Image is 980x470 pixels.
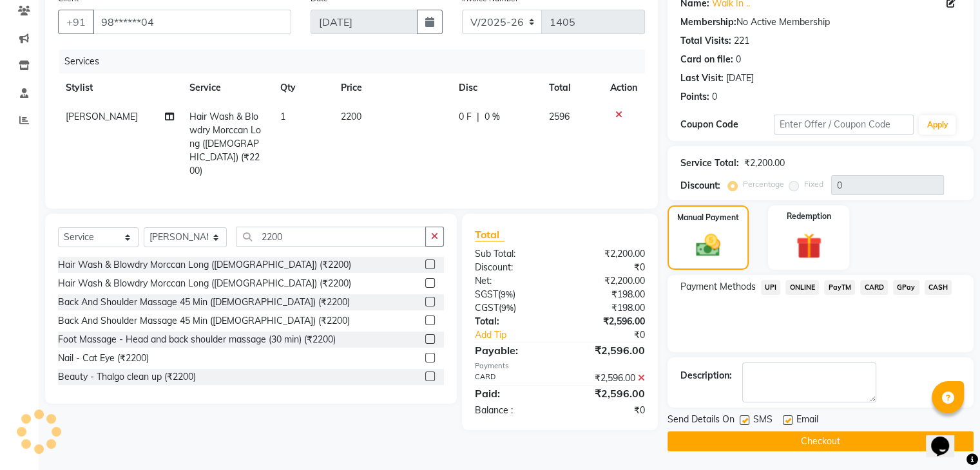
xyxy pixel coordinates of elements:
div: ₹2,596.00 [560,386,655,401]
div: Beauty - Thalgo clean up (₹2200) [58,370,196,384]
span: 9% [501,289,513,299]
th: Stylist [58,73,182,102]
span: GPay [893,280,919,295]
div: Nail - Cat Eye (₹2200) [58,352,149,365]
div: ₹198.00 [560,288,655,301]
div: Discount: [465,261,560,274]
div: ₹2,596.00 [560,371,655,385]
div: Net: [465,274,560,288]
th: Price [333,73,451,102]
div: Membership: [680,15,736,29]
div: ₹2,200.00 [744,156,785,170]
div: ₹0 [575,328,654,342]
label: Manual Payment [677,212,739,223]
button: Apply [919,115,956,135]
span: 0 F [459,110,472,124]
span: Total [475,228,504,241]
span: PayTM [824,280,855,295]
div: Back And Shoulder Massage 45 Min ([DEMOGRAPHIC_DATA]) (₹2200) [58,296,350,309]
span: SGST [475,288,498,300]
th: Disc [451,73,541,102]
div: Paid: [465,386,560,401]
span: [PERSON_NAME] [66,111,138,122]
div: No Active Membership [680,15,961,29]
div: Description: [680,369,732,382]
label: Fixed [804,178,823,190]
img: _gift.svg [788,230,830,262]
span: 9% [501,303,514,313]
span: | [477,110,479,124]
div: Total: [465,315,560,328]
div: ₹198.00 [560,301,655,315]
button: +91 [58,10,94,34]
div: Sub Total: [465,247,560,261]
div: Coupon Code [680,118,774,131]
div: Service Total: [680,156,739,170]
span: CASH [925,280,952,295]
th: Service [182,73,273,102]
a: Add Tip [465,328,575,342]
input: Enter Offer / Coupon Code [774,115,914,135]
div: Balance : [465,404,560,417]
th: Total [541,73,602,102]
th: Qty [273,73,333,102]
span: Hair Wash & Blowdry Morccan Long ([DEMOGRAPHIC_DATA]) (₹2200) [189,111,261,176]
div: Total Visits: [680,34,731,48]
input: Search by Name/Mobile/Email/Code [93,10,291,34]
span: CARD [860,280,888,295]
button: Checkout [668,431,974,451]
img: _cash.svg [688,231,728,259]
span: ONLINE [785,280,819,295]
div: 0 [712,90,717,104]
label: Redemption [787,211,831,222]
span: Email [796,413,818,429]
div: Hair Wash & Blowdry Morccan Long ([DEMOGRAPHIC_DATA]) (₹2200) [58,277,351,290]
div: Payable: [465,343,560,358]
div: [DATE] [726,71,754,85]
div: ₹0 [560,404,655,417]
span: Send Details On [668,413,735,429]
div: Foot Massage - Head and back shoulder massage (30 min) (₹2200) [58,333,336,346]
div: ₹2,596.00 [560,343,655,358]
span: 2200 [341,111,361,122]
span: 2596 [549,111,570,122]
div: ₹2,596.00 [560,315,655,328]
div: Points: [680,90,709,104]
label: Percentage [743,178,784,190]
div: Discount: [680,179,720,193]
span: 1 [280,111,285,122]
span: SMS [753,413,773,429]
th: Action [602,73,645,102]
span: Payment Methods [680,280,756,294]
div: Services [59,50,655,73]
span: 0 % [485,110,500,124]
span: CGST [475,302,499,314]
div: Last Visit: [680,71,724,85]
div: Back And Shoulder Massage 45 Min ([DEMOGRAPHIC_DATA]) (₹2200) [58,314,350,328]
div: ( ) [465,288,560,301]
div: ₹2,200.00 [560,247,655,261]
div: ₹2,200.00 [560,274,655,288]
iframe: chat widget [926,418,967,457]
div: Payments [475,361,645,371]
div: 0 [736,53,741,66]
div: ₹0 [560,261,655,274]
div: Card on file: [680,53,733,66]
div: CARD [465,371,560,385]
span: UPI [761,280,781,295]
div: Hair Wash & Blowdry Morccan Long ([DEMOGRAPHIC_DATA]) (₹2200) [58,258,351,272]
input: Search or Scan [236,227,426,247]
div: ( ) [465,301,560,315]
div: 221 [734,34,749,48]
